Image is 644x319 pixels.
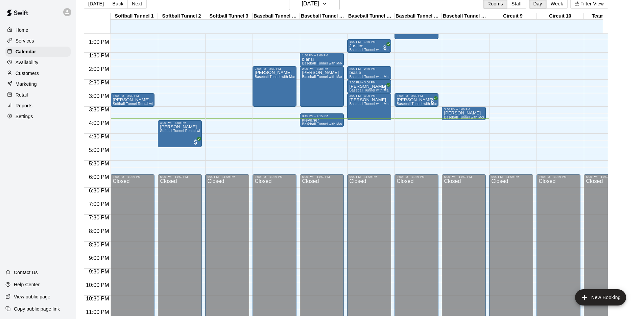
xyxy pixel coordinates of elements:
span: Baseball Tunnel with Machine [397,102,445,106]
span: 2:30 PM [87,80,111,85]
span: 6:00 PM [87,174,111,180]
a: Customers [5,68,71,78]
span: 1:00 PM [87,39,111,45]
a: Availability [5,57,71,68]
div: Softball Tunnel 1 [111,13,158,20]
div: 3:00 PM – 3:30 PM: Squires [111,93,154,107]
div: Baseball Tunnel 4 (Machine) [253,13,300,20]
p: Help Center [14,281,40,288]
span: 10:30 PM [84,296,111,301]
div: 2:30 PM – 3:00 PM: Grayson Scrivner [347,80,391,93]
div: 2:00 PM – 3:30 PM: burke [253,66,296,107]
span: 4:00 PM [87,120,111,126]
span: 8:00 PM [87,228,111,234]
div: 2:00 PM – 2:30 PM [349,67,389,71]
span: All customers have paid [382,85,388,91]
p: Contact Us [14,269,38,276]
span: 10:00 PM [84,282,111,288]
a: Settings [5,111,71,122]
div: Baseball Tunnel 6 (Machine) [347,13,395,20]
div: 6:00 PM – 11:59 PM [397,175,436,179]
div: 3:00 PM – 4:00 PM [349,94,389,98]
div: 2:00 PM – 3:30 PM [255,67,294,71]
div: 6:00 PM – 11:59 PM [207,175,247,179]
span: All customers have paid [192,139,199,145]
span: All customers have paid [382,44,388,51]
div: 6:00 PM – 11:59 PM [444,175,484,179]
div: 1:30 PM – 2:00 PM: biansi [300,53,344,66]
span: Baseball Tunnel with Machine [349,102,397,106]
p: Copy public page link [14,305,60,312]
span: 5:00 PM [87,147,111,153]
span: Baseball Tunnel with Machine [302,122,350,126]
div: 2:00 PM – 3:30 PM [302,67,342,71]
p: Reports [16,102,32,109]
div: 6:00 PM – 11:59 PM [113,175,152,179]
div: 6:00 PM – 11:59 PM [160,175,200,179]
span: Baseball Tunnel with Machine [349,88,397,92]
p: Marketing [16,81,37,87]
div: 6:00 PM – 11:59 PM [302,175,342,179]
div: 3:30 PM – 4:00 PM [444,108,484,111]
a: Calendar [5,47,71,57]
a: Home [5,25,71,35]
div: 2:00 PM – 2:30 PM: biasie [347,66,391,80]
div: 6:00 PM – 11:59 PM [349,175,389,179]
p: Customers [16,70,39,77]
div: Softball Tunnel 3 [205,13,253,20]
span: 2:00 PM [87,66,111,72]
span: Softball Tunnel Rental with Machine [113,102,170,106]
span: 4:30 PM [87,134,111,139]
span: 7:00 PM [87,201,111,207]
p: Home [16,27,28,33]
div: 1:00 PM – 1:30 PM: Justice [347,39,391,53]
a: Retail [5,90,71,100]
span: Baseball Tunnel with Machine [349,48,397,52]
div: 2:00 PM – 3:30 PM: burke [300,66,344,107]
div: 3:00 PM – 3:30 PM [397,94,436,98]
span: 7:30 PM [87,215,111,220]
button: add [575,289,626,305]
div: Team Room 1 [584,13,631,20]
span: 3:00 PM [87,93,111,99]
span: Baseball Tunnel with Machine [302,61,350,65]
div: 3:00 PM – 3:30 PM: Grayson Scrivner [395,93,438,107]
div: 1:30 PM – 2:00 PM [302,54,342,57]
span: 3:30 PM [87,107,111,112]
span: 9:00 PM [87,255,111,261]
span: 11:00 PM [84,309,111,315]
a: Marketing [5,79,71,89]
span: Softball Tunnel Rental with Machine [160,129,218,133]
div: 6:00 PM – 11:59 PM [255,175,294,179]
div: Baseball Tunnel 8 (Mound) [442,13,489,20]
p: Services [16,37,34,44]
div: Circuit 10 [536,13,584,20]
div: 3:00 PM – 3:30 PM [113,94,152,98]
div: 1:00 PM – 1:30 PM [349,40,389,44]
div: 4:00 PM – 5:00 PM: Jessica Morales [158,120,202,147]
p: Retail [16,91,28,98]
p: Calendar [16,48,36,55]
span: 8:30 PM [87,242,111,247]
div: 6:00 PM – 11:59 PM [586,175,626,179]
span: Baseball Tunnel with Machine [349,75,397,79]
span: 9:30 PM [87,269,111,274]
div: Baseball Tunnel 7 (Mound/Machine) [395,13,442,20]
div: 6:00 PM – 11:59 PM [491,175,531,179]
div: 3:00 PM – 4:00 PM: Blazejewski [347,93,391,120]
p: Availability [16,59,39,66]
div: 3:45 PM – 4:15 PM: kleyaner [300,113,344,127]
div: Circuit 9 [489,13,536,20]
a: Reports [5,101,71,111]
div: Softball Tunnel 2 [158,13,205,20]
div: 2:30 PM – 3:00 PM [349,81,389,84]
p: Settings [16,113,33,120]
